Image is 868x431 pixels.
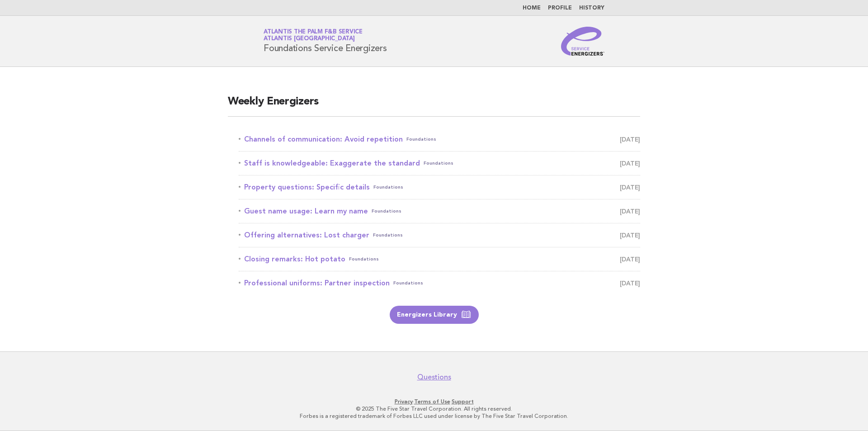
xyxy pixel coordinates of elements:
[579,5,604,11] a: History
[239,133,640,146] a: Channels of communication: Avoid repetitionFoundations [DATE]
[264,29,387,53] h1: Foundations Service Energizers
[390,306,479,324] a: Energizers Library
[395,398,413,405] a: Privacy
[264,29,363,42] a: Atlantis the Palm F&B ServiceAtlantis [GEOGRAPHIC_DATA]
[620,157,640,170] span: [DATE]
[424,157,453,170] span: Foundations
[523,5,541,11] a: Home
[264,36,355,42] span: Atlantis [GEOGRAPHIC_DATA]
[620,277,640,289] span: [DATE]
[157,405,711,412] p: © 2025 The Five Star Travel Corporation. All rights reserved.
[620,253,640,265] span: [DATE]
[228,95,640,117] h2: Weekly Energizers
[239,253,640,265] a: Closing remarks: Hot potatoFoundations [DATE]
[373,229,403,242] span: Foundations
[620,205,640,218] span: [DATE]
[239,229,640,242] a: Offering alternatives: Lost chargerFoundations [DATE]
[548,5,572,11] a: Profile
[561,27,604,56] img: Service Energizers
[239,205,640,218] a: Guest name usage: Learn my nameFoundations [DATE]
[620,133,640,146] span: [DATE]
[157,398,711,405] p: · ·
[373,181,403,194] span: Foundations
[157,412,711,420] p: Forbes is a registered trademark of Forbes LLC used under license by The Five Star Travel Corpora...
[239,181,640,194] a: Property questions: Specific detailsFoundations [DATE]
[620,229,640,242] span: [DATE]
[417,373,451,382] a: Questions
[239,277,640,289] a: Professional uniforms: Partner inspectionFoundations [DATE]
[239,157,640,170] a: Staff is knowledgeable: Exaggerate the standardFoundations [DATE]
[349,253,379,265] span: Foundations
[406,133,436,146] span: Foundations
[452,398,474,405] a: Support
[393,277,423,289] span: Foundations
[372,205,401,218] span: Foundations
[414,398,450,405] a: Terms of Use
[620,181,640,194] span: [DATE]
